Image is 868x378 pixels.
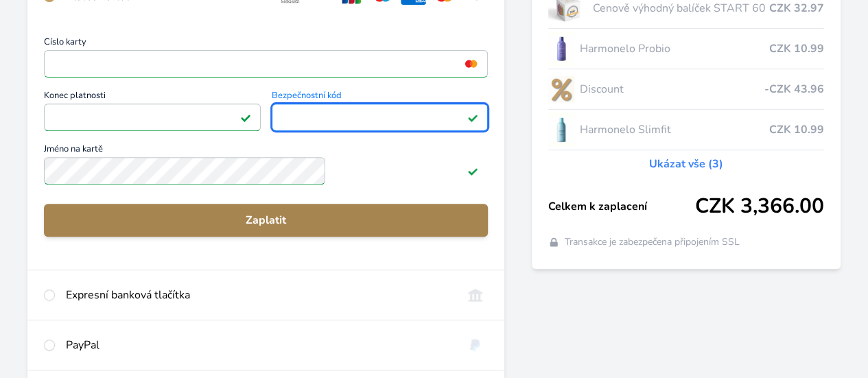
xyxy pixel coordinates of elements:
img: CLEAN_PROBIO_se_stinem_x-lo.jpg [548,32,574,66]
span: CZK 10.99 [769,121,824,138]
span: Číslo karty [44,38,488,50]
img: Platné pole [467,165,478,176]
iframe: Iframe pro datum vypršení platnosti [50,108,255,127]
span: Celkem k zaplacení [548,198,695,215]
span: Transakce je zabezpečena připojením SSL [565,235,740,249]
img: Platné pole [240,112,251,123]
img: Platné pole [467,112,478,123]
input: Jméno na kartěPlatné pole [44,157,325,185]
img: SLIMFIT_se_stinem_x-lo.jpg [548,113,574,147]
a: Ukázat vše (3) [649,156,723,172]
img: discount-lo.png [548,72,574,106]
span: Bezpečnostní kód [272,91,489,104]
div: Expresní banková tlačítka [66,287,451,303]
span: Discount [580,81,764,97]
span: CZK 10.99 [769,40,824,57]
iframe: Iframe pro bezpečnostní kód [278,108,482,127]
span: Harmonelo Probio [580,40,769,57]
img: paypal.svg [462,337,488,353]
span: Jméno na kartě [44,145,488,157]
span: Zaplatit [55,212,477,228]
span: -CZK 43.96 [764,81,824,97]
span: Harmonelo Slimfit [580,121,769,138]
img: mc [462,58,480,70]
button: Zaplatit [44,204,488,237]
iframe: Iframe pro číslo karty [50,54,482,73]
span: CZK 3,366.00 [695,194,824,219]
img: onlineBanking_CZ.svg [462,287,488,303]
div: PayPal [66,337,451,353]
span: Konec platnosti [44,91,261,104]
